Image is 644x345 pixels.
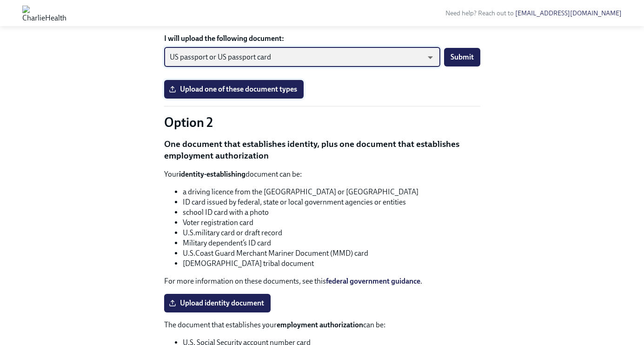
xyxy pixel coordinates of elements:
li: U.S.military card or draft record [183,228,480,238]
li: a driving licence from the [GEOGRAPHIC_DATA] or [GEOGRAPHIC_DATA] [183,187,480,197]
p: One document that establishes identity, plus one document that establishes employment authorization [164,138,480,162]
a: [EMAIL_ADDRESS][DOMAIN_NAME] [515,9,622,17]
span: Upload one of these document types [171,85,297,94]
img: CharlieHealth [22,6,66,20]
p: Your document can be: [164,169,480,179]
p: The document that establishes your can be: [164,320,480,330]
li: U.S.Coast Guard Merchant Mariner Document (MMD) card [183,248,480,259]
label: Upload one of these document types [164,80,304,99]
li: Voter registration card [183,218,480,228]
p: Option 2 [164,114,480,131]
li: school ID card with a photo [183,207,480,218]
li: [DEMOGRAPHIC_DATA] tribal document [183,259,480,269]
div: US passport or US passport card [164,47,440,67]
li: Military dependent’s ID card [183,238,480,248]
a: federal government guidance [326,277,420,285]
span: Need help? Reach out to [445,9,622,17]
label: I will upload the following document: [164,33,480,44]
p: For more information on these documents, see this . [164,276,480,286]
span: Upload identity document [171,299,264,308]
strong: identity-establishing [179,170,246,179]
button: Submit [444,48,480,66]
span: Submit [451,53,474,62]
li: ID card issued by federal, state or local government agencies or entities [183,197,480,207]
strong: employment authorization [277,320,363,329]
label: Upload identity document [164,294,271,312]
